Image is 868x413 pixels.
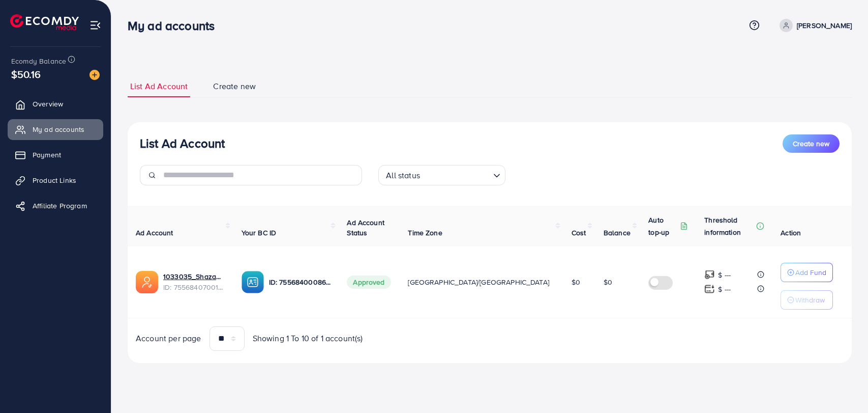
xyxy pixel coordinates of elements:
[704,269,715,280] img: top-up amount
[797,19,852,32] p: [PERSON_NAME]
[33,201,87,211] span: Affiliate Program
[384,168,422,183] span: All status
[8,170,103,190] a: Product Links
[347,217,384,238] span: Ad Account Status
[136,228,173,238] span: Ad Account
[33,150,61,160] span: Payment
[718,283,731,295] p: $ ---
[8,196,103,216] a: Affiliate Program
[11,56,66,66] span: Ecomdy Balance
[704,214,754,238] p: Threshold information
[33,124,84,134] span: My ad accounts
[10,14,79,30] img: logo
[648,214,678,238] p: Auto top-up
[128,18,223,33] h3: My ad accounts
[163,271,225,292] div: <span class='underline'>1033035_Shazamm_1759464095212</span></br>7556840700197797904
[704,284,715,294] img: top-up amount
[408,228,442,238] span: Time Zone
[8,145,103,165] a: Payment
[718,269,731,281] p: $ ---
[11,67,41,81] span: $50.16
[136,271,158,293] img: ic-ads-acc.e4c84228.svg
[572,277,580,287] span: $0
[89,19,101,31] img: menu
[33,99,63,109] span: Overview
[572,228,586,238] span: Cost
[604,277,612,287] span: $0
[130,80,188,92] span: List Ad Account
[213,80,256,92] span: Create new
[783,134,840,153] button: Create new
[89,70,100,80] img: image
[775,19,852,32] a: [PERSON_NAME]
[604,228,631,238] span: Balance
[33,175,76,185] span: Product Links
[242,271,264,293] img: ic-ba-acc.ded83a64.svg
[253,333,363,344] span: Showing 1 To 10 of 1 account(s)
[781,290,833,310] button: Withdraw
[163,282,225,292] span: ID: 7556840700197797904
[136,333,201,344] span: Account per page
[781,263,833,282] button: Add Fund
[347,276,391,289] span: Approved
[795,266,826,279] p: Add Fund
[408,277,549,287] span: [GEOGRAPHIC_DATA]/[GEOGRAPHIC_DATA]
[242,228,277,238] span: Your BC ID
[140,136,225,151] h3: List Ad Account
[781,228,801,238] span: Action
[269,276,331,288] p: ID: 7556840008628568071
[423,166,489,183] input: Search for option
[8,94,103,114] a: Overview
[8,119,103,140] a: My ad accounts
[378,165,505,185] div: Search for option
[795,294,825,306] p: Withdraw
[163,271,225,282] a: 1033035_Shazamm_1759464095212
[793,139,829,149] span: Create new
